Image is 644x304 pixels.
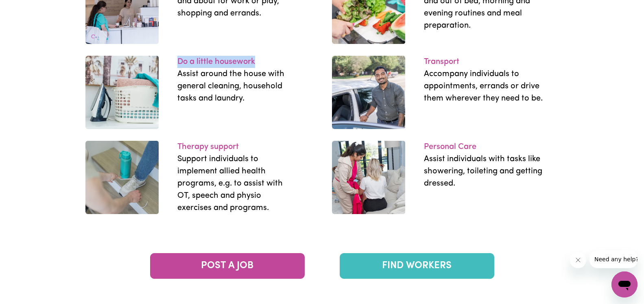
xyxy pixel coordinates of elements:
[85,56,159,129] img: work-12.ad5d85e4.jpg
[85,141,159,214] img: work-13.f164598e.jpg
[177,153,297,214] p: Support individuals to implement allied health programs, e.g. to assist with OT, speech and physi...
[424,153,544,190] p: Assist individuals with tasks like showering, toileting and getting dressed.
[5,6,49,12] span: Need any help?
[177,68,297,105] p: Assist around the house with general cleaning, household tasks and laundry.
[332,141,405,214] img: work-23.45e406c6.jpg
[177,56,297,68] p: Do a little housework
[424,56,544,68] p: Transport
[570,252,586,268] iframe: Close message
[424,68,544,105] p: Accompany individuals to appointments, errands or drive them wherever they need to be.
[150,253,305,279] a: POST A JOB
[424,141,544,153] p: Personal Care
[589,250,637,268] iframe: Message from company
[340,253,494,279] a: FIND WORKERS
[177,141,297,153] p: Therapy support
[611,271,637,297] iframe: Button to launch messaging window
[332,56,405,129] img: work-22.b58e9bca.jpg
